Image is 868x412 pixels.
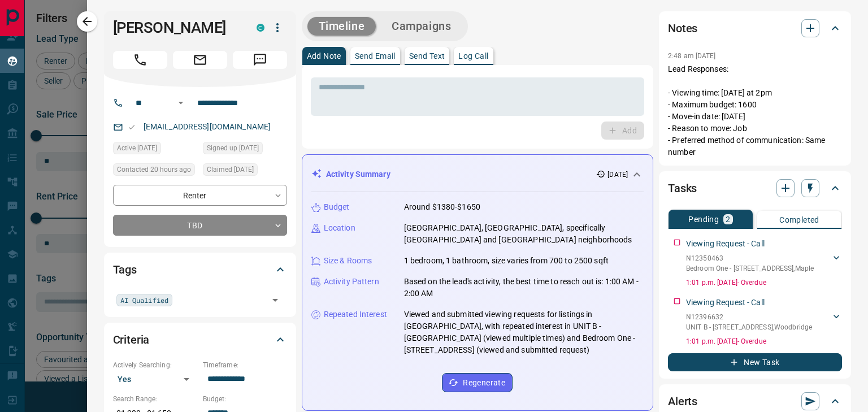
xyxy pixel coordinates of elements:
[207,142,259,154] span: Signed up [DATE]
[324,309,387,320] p: Repeated Interest
[113,19,240,37] h1: [PERSON_NAME]
[726,215,730,223] p: 2
[113,256,287,283] div: Tags
[203,360,287,370] p: Timeframe:
[442,373,513,392] button: Regenerate
[607,170,628,180] p: [DATE]
[404,222,644,246] p: [GEOGRAPHIC_DATA], [GEOGRAPHIC_DATA], specifically [GEOGRAPHIC_DATA] and [GEOGRAPHIC_DATA] neighb...
[174,96,188,110] button: Open
[324,255,372,267] p: Size & Rooms
[668,179,697,197] h2: Tasks
[686,277,842,288] p: 1:01 p.m. [DATE] - Overdue
[113,163,197,179] div: Mon Sep 15 2025
[404,309,644,356] p: Viewed and submitted viewing requests for listings in [GEOGRAPHIC_DATA], with repeated interest i...
[404,276,644,300] p: Based on the lead's activity, the best time to reach out is: 1:00 AM - 2:00 AM
[113,142,197,158] div: Mon Sep 15 2025
[144,122,271,131] a: [EMAIL_ADDRESS][DOMAIN_NAME]
[686,336,842,346] p: 1:01 p.m. [DATE] - Overdue
[113,51,167,69] span: Call
[668,52,716,60] p: 2:48 am [DATE]
[326,168,390,180] p: Activity Summary
[113,185,287,206] div: Renter
[686,238,765,250] p: Viewing Request - Call
[307,52,341,60] p: Add Note
[404,201,480,213] p: Around $1380-$1650
[120,294,168,306] span: AI Qualified
[113,360,197,370] p: Actively Searching:
[203,142,287,158] div: Mon Sep 15 2025
[307,17,376,36] button: Timeline
[686,263,814,274] p: Bedroom One - [STREET_ADDRESS] , Maple
[113,331,150,349] h2: Criteria
[113,261,137,279] h2: Tags
[668,15,842,42] div: Notes
[688,215,719,223] p: Pending
[117,142,157,154] span: Active [DATE]
[668,353,842,371] button: New Task
[686,297,765,309] p: Viewing Request - Call
[324,201,350,213] p: Budget
[117,164,191,175] span: Contacted 20 hours ago
[207,164,254,175] span: Claimed [DATE]
[324,276,379,288] p: Activity Pattern
[779,216,819,224] p: Completed
[668,19,697,37] h2: Notes
[668,392,697,410] h2: Alerts
[203,394,287,404] p: Budget:
[686,312,812,322] p: N12396632
[686,310,842,335] div: N12396632UNIT B - [STREET_ADDRESS],Woodbridge
[257,24,264,32] div: condos.ca
[233,51,287,69] span: Message
[311,164,644,185] div: Activity Summary[DATE]
[404,255,609,267] p: 1 bedroom, 1 bathroom, size varies from 700 to 2500 sqft
[686,253,814,263] p: N12350463
[113,215,287,236] div: TBD
[267,292,283,308] button: Open
[203,163,287,179] div: Mon Sep 15 2025
[113,370,197,388] div: Yes
[355,52,396,60] p: Send Email
[173,51,227,69] span: Email
[380,17,462,36] button: Campaigns
[686,322,812,332] p: UNIT B - [STREET_ADDRESS] , Woodbridge
[113,394,197,404] p: Search Range:
[324,222,355,234] p: Location
[458,52,488,60] p: Log Call
[668,175,842,202] div: Tasks
[686,251,842,276] div: N12350463Bedroom One - [STREET_ADDRESS],Maple
[128,123,136,131] svg: Email Valid
[409,52,445,60] p: Send Text
[668,63,842,158] p: Lead Responses: - Viewing time: [DATE] at 2pm - Maximum budget: 1600 - Move-in date: [DATE] - Rea...
[113,326,287,353] div: Criteria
